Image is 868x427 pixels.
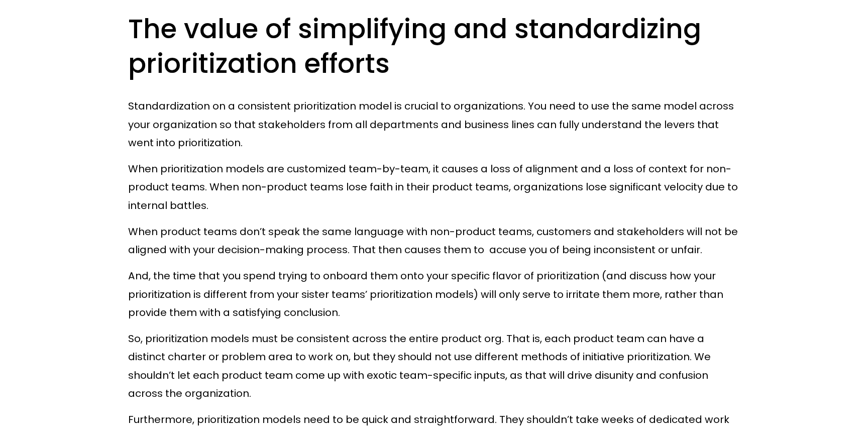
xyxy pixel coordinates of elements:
[128,223,740,259] p: When product teams don’t speak the same language with non-product teams, customers and stakeholde...
[128,267,740,322] p: And, the time that you spend trying to onboard them onto your specific flavor of prioritization (...
[128,97,740,152] p: Standardization on a consistent prioritization model is crucial to organizations. You need to use...
[128,160,740,215] p: When prioritization models are customized team-by-team, it causes a loss of alignment and a loss ...
[128,330,740,402] p: So, prioritization models must be consistent across the entire product org. That is, each product...
[128,12,740,81] h2: The value of simplifying and standardizing prioritization efforts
